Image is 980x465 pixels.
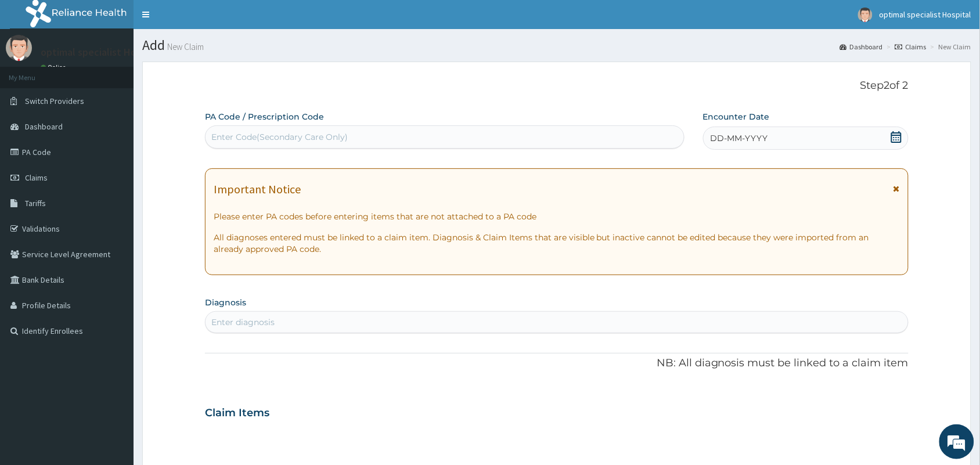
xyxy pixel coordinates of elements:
[25,96,84,106] span: Switch Providers
[703,111,770,122] label: Encounter Date
[21,58,47,87] img: d_794563401_company_1708531726252_794563401
[214,183,301,196] h1: Important Notice
[840,42,883,52] a: Dashboard
[67,146,160,264] span: We're online!
[6,317,221,358] textarea: Type your message and hit 'Enter'
[25,121,63,132] span: Dashboard
[205,111,324,122] label: PA Code / Prescription Code
[214,211,900,222] p: Please enter PA codes before entering items that are not attached to a PA code
[211,316,275,328] div: Enter diagnosis
[214,232,900,255] p: All diagnoses entered must be linked to a claim item. Diagnosis & Claim Items that are visible bu...
[6,35,32,61] img: User Image
[41,47,162,57] p: optimal specialist Hospital
[928,42,971,52] li: New Claim
[142,38,971,53] h1: Add
[60,65,195,80] div: Chat with us now
[711,132,768,144] span: DD-MM-YYYY
[25,172,48,183] span: Claims
[41,63,69,71] a: Online
[205,407,269,420] h3: Claim Items
[165,42,204,51] small: New Claim
[25,198,46,208] span: Tariffs
[205,297,246,308] label: Diagnosis
[895,42,927,52] a: Claims
[211,131,348,143] div: Enter Code(Secondary Care Only)
[205,356,909,371] p: NB: All diagnosis must be linked to a claim item
[880,9,971,20] span: optimal specialist Hospital
[190,6,218,34] div: Minimize live chat window
[205,80,909,92] p: Step 2 of 2
[858,8,873,22] img: User Image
